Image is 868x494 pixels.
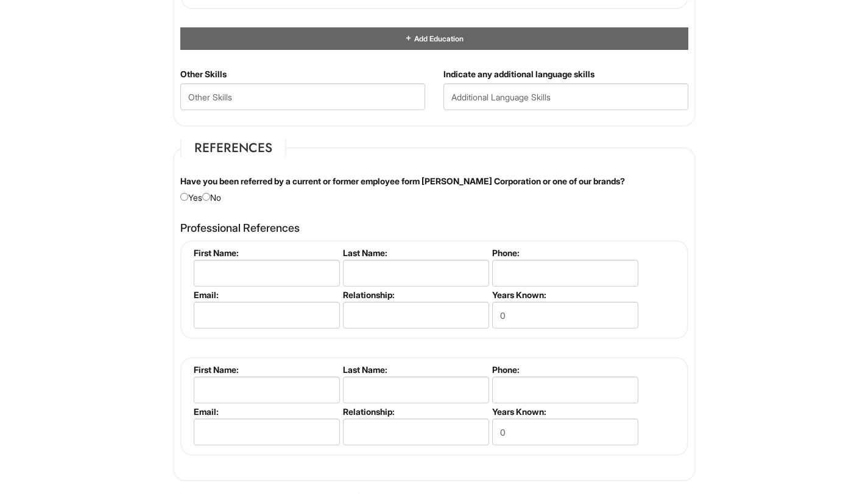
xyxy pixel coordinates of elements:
label: Years Known: [492,290,637,300]
label: Phone: [492,248,637,258]
div: Yes No [171,175,697,204]
legend: References [180,139,286,157]
label: Phone: [492,364,637,375]
label: Indicate any additional language skills [443,68,595,80]
input: Additional Language Skills [443,83,688,110]
label: First Name: [194,364,338,375]
label: Last Name: [343,364,487,375]
label: Last Name: [343,248,487,258]
label: First Name: [194,248,338,258]
label: Relationship: [343,406,487,417]
h4: Professional References [180,222,688,234]
input: Other Skills [180,83,425,110]
a: Add Education [404,34,463,43]
label: Email: [194,406,338,417]
label: Years Known: [492,406,637,417]
label: Email: [194,290,338,300]
label: Have you been referred by a current or former employee form [PERSON_NAME] Corporation or one of o... [180,175,625,187]
label: Relationship: [343,290,487,300]
label: Other Skills [180,68,227,80]
span: Add Education [412,34,463,43]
